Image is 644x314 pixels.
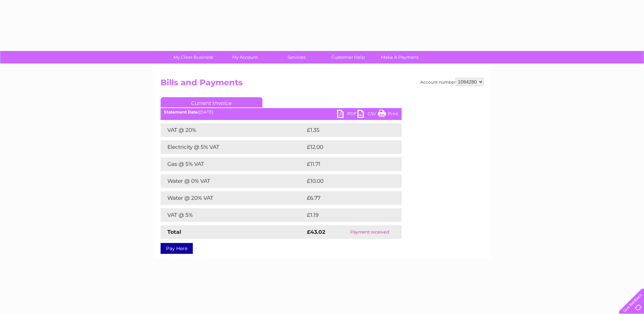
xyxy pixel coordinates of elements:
[161,191,305,205] td: Water @ 20% VAT
[161,243,193,254] a: Pay Here
[357,110,378,120] a: CSV
[161,97,262,107] a: Current Invoice
[378,110,398,120] a: Print
[305,157,386,171] td: £11.71
[161,208,305,222] td: VAT @ 5%
[164,109,199,115] b: Statement Date:
[337,110,357,120] a: PDF
[305,140,387,154] td: £12.00
[161,78,484,91] h2: Bills and Payments
[305,123,385,137] td: £1.35
[217,51,273,64] a: My Account
[305,174,388,188] td: £10.00
[161,140,305,154] td: Electricity @ 5% VAT
[161,123,305,137] td: VAT @ 20%
[372,51,428,64] a: Make A Payment
[338,225,401,239] td: Payment received
[161,174,305,188] td: Water @ 0% VAT
[269,51,325,64] a: Services
[161,110,402,115] div: [DATE]
[320,51,376,64] a: Customer Help
[305,208,384,222] td: £1.19
[165,51,221,64] a: My Clear Business
[161,157,305,171] td: Gas @ 5% VAT
[167,229,181,235] strong: Total
[305,191,386,205] td: £6.77
[307,229,325,235] strong: £43.02
[420,78,484,86] div: Account number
